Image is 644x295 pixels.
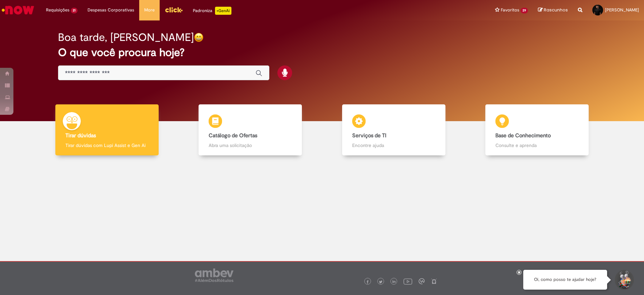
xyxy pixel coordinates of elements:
a: Base de Conhecimento Consulte e aprenda [466,104,609,156]
img: logo_footer_ambev_rotulo_gray.png [195,268,233,282]
b: Serviços de TI [352,132,386,139]
b: Base de Conhecimento [495,132,551,139]
a: Catálogo de Ofertas Abra uma solicitação [179,104,322,156]
span: Favoritos [501,7,519,13]
span: Rascunhos [544,7,568,13]
img: logo_footer_twitter.png [379,280,382,284]
span: [PERSON_NAME] [605,7,639,13]
p: Abra uma solicitação [209,142,292,149]
img: happy-face.png [194,33,204,42]
a: Rascunhos [538,7,568,13]
span: Despesas Corporativas [88,7,134,13]
h2: Boa tarde, [PERSON_NAME] [58,32,194,43]
img: logo_footer_workplace.png [419,278,425,284]
div: Oi, como posso te ajudar hoje? [523,270,607,290]
img: click_logo_yellow_360x200.png [165,5,183,15]
a: Serviços de TI Encontre ajuda [322,104,466,156]
img: logo_footer_naosei.png [431,278,437,284]
h2: O que você procura hoje? [58,47,586,58]
p: Consulte e aprenda [495,142,579,149]
p: Encontre ajuda [352,142,435,149]
span: 29 [521,8,528,13]
button: Iniciar Conversa de Suporte [614,270,634,290]
span: 21 [71,8,77,13]
img: logo_footer_youtube.png [404,277,412,286]
span: Requisições [46,7,69,13]
div: Padroniza [193,7,231,15]
b: Catálogo de Ofertas [209,132,257,139]
b: Tirar dúvidas [65,132,96,139]
img: logo_footer_linkedin.png [392,280,396,284]
img: logo_footer_facebook.png [366,280,369,284]
a: Tirar dúvidas Tirar dúvidas com Lupi Assist e Gen Ai [35,104,179,156]
p: Tirar dúvidas com Lupi Assist e Gen Ai [65,142,149,149]
span: More [144,7,155,13]
img: ServiceNow [1,3,35,17]
p: +GenAi [215,7,231,15]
